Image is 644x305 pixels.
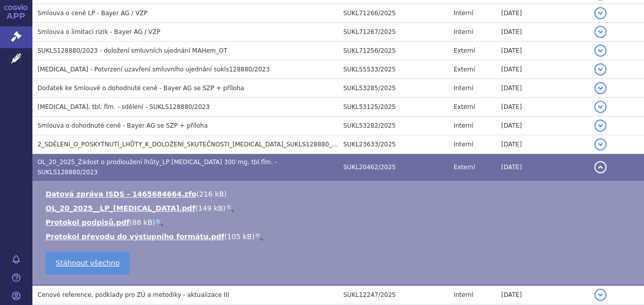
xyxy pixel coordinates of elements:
button: detail [594,7,607,19]
span: SUKLS128880/2023 - doložení smluvních ujednání MAHem_OT [37,47,227,54]
li: ( ) [46,189,634,199]
td: SUKL12247/2025 [338,285,449,304]
td: [DATE] [496,42,589,60]
td: [DATE] [496,23,589,42]
button: detail [594,26,607,38]
button: detail [594,161,607,173]
td: [DATE] [496,98,589,117]
span: OL_20_2025_Žádost o prodloužení lhůty_LP NUBEQA 300 mg, tbl.flm. - SUKLS128880/2023 [37,159,277,176]
span: Smlouva o ceně LP - Bayer AG / VZP [37,10,147,17]
td: [DATE] [496,79,589,98]
td: SUKL53285/2025 [338,79,449,98]
span: NUBEQA - Potvrzení uzavření smluvního ujednání sukls128880/2023 [37,66,270,73]
span: Interní [454,141,473,148]
span: Externí [454,164,475,171]
span: 149 kB [198,204,223,212]
td: SUKL20462/2025 [338,154,449,181]
button: detail [594,82,607,94]
span: Dodatek ke Smlouvě o dohodnuté ceně - Bayer AG se SZP + příloha [37,85,244,92]
a: Protokol podpisů.pdf [46,218,130,226]
span: 105 kB [227,233,252,241]
li: ( ) [46,232,634,242]
a: Datová zpráva ISDS - 1465684664.zfo [46,190,196,198]
td: SUKL53282/2025 [338,117,449,135]
span: Externí [454,103,475,110]
a: 🔍 [255,233,263,241]
span: Externí [454,66,475,73]
li: ( ) [46,217,634,227]
span: Smlouva o dohodnuté ceně - Bayer AG se SZP + příloha [37,122,208,129]
span: 216 kB [199,190,224,198]
span: Externí [454,47,475,54]
li: ( ) [46,203,634,213]
span: 88 kB [132,218,152,226]
td: [DATE] [496,135,589,154]
span: Interní [454,122,473,129]
span: Interní [454,28,473,35]
td: [DATE] [496,4,589,23]
td: SUKL23633/2025 [338,135,449,154]
span: NUBEQA, tbl. flm. - sdělení - SUKLS128880/2023 [37,103,210,110]
button: detail [594,63,607,75]
button: detail [594,120,607,132]
a: Protokol převodu do výstupního formátu.pdf [46,233,224,241]
td: SUKL71256/2025 [338,42,449,60]
td: SUKL71266/2025 [338,4,449,23]
span: Cenové reference, podklady pro ZÚ a metodiky - aktualizace III [37,291,229,298]
td: SUKL55533/2025 [338,60,449,79]
button: detail [594,138,607,150]
a: Stáhnout všechno [46,252,130,275]
span: Smlouva o limitaci rizik - Bayer AG / VZP [37,28,160,35]
a: OL_20_2025__LP_[MEDICAL_DATA].pdf [46,204,195,212]
td: [DATE] [496,60,589,79]
button: detail [594,101,607,113]
span: Interní [454,10,473,17]
td: SUKL53125/2025 [338,98,449,117]
td: [DATE] [496,154,589,181]
button: detail [594,45,607,57]
a: 🔍 [226,204,234,212]
span: 2_SDĚLENÍ_O_POSKYTNUTÍ_LHŮTY_K_DOLOŽENÍ_SKUTEČNOSTI_NUBEQA_SUKLS128880_2023 [37,141,347,148]
a: 🔍 [155,218,164,226]
td: [DATE] [496,117,589,135]
span: Interní [454,291,473,298]
td: SUKL71267/2025 [338,23,449,42]
button: detail [594,289,607,301]
td: [DATE] [496,285,589,304]
span: Interní [454,85,473,92]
